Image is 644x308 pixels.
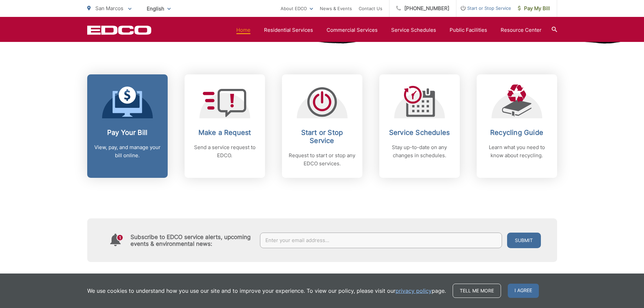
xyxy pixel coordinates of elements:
a: Tell me more [453,284,501,298]
h2: Recycling Guide [483,128,550,137]
p: Request to start or stop any EDCO services. [289,151,356,168]
a: Recycling Guide Learn what you need to know about recycling. [477,74,557,178]
span: I agree [508,284,539,298]
h2: Start or Stop Service [289,128,356,145]
h4: Subscribe to EDCO service alerts, upcoming events & environmental news: [130,234,254,247]
a: Pay Your Bill View, pay, and manage your bill online. [87,74,168,178]
span: Pay My Bill [518,4,550,13]
h2: Make a Request [191,128,258,137]
p: Send a service request to EDCO. [191,143,258,160]
a: Commercial Services [327,26,378,34]
h2: Service Schedules [386,128,453,137]
span: English [142,3,176,15]
a: Make a Request Send a service request to EDCO. [185,74,265,178]
p: We use cookies to understand how you use our site and to improve your experience. To view our pol... [87,287,446,295]
a: Contact Us [359,4,382,13]
a: Residential Services [264,26,313,34]
p: Stay up-to-date on any changes in schedules. [386,143,453,160]
a: Home [236,26,251,34]
a: Service Schedules Stay up-to-date on any changes in schedules. [379,74,460,178]
input: Enter your email address... [260,233,502,248]
a: privacy policy [396,287,432,295]
p: Learn what you need to know about recycling. [483,143,550,160]
a: Public Facilities [450,26,487,34]
a: EDCD logo. Return to the homepage. [87,25,151,35]
a: News & Events [320,4,352,13]
span: San Marcos [95,5,123,11]
h2: Pay Your Bill [94,128,161,137]
a: Resource Center [501,26,542,34]
a: About EDCO [281,4,313,13]
button: Submit [507,233,541,248]
p: View, pay, and manage your bill online. [94,143,161,160]
a: Service Schedules [391,26,436,34]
